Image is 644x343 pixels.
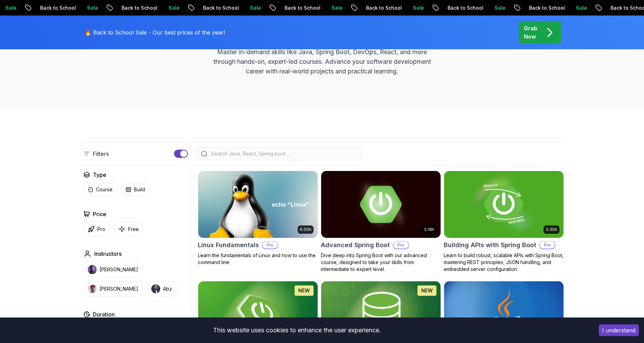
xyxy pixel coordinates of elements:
[407,4,429,11] p: Sale
[321,240,390,250] h2: Advanced Spring Boot
[523,4,570,11] p: Back to School
[444,252,564,273] p: Learn to build robust, scalable APIs with Spring Boot, mastering REST principles, JSON handling, ...
[94,250,122,258] h2: Instructors
[34,4,81,11] p: Back to School
[546,227,557,232] p: 3.30h
[198,171,318,266] a: Linux Fundamentals card6.00hLinux FundamentalsProLearn the fundamentals of Linux and how to use t...
[88,265,97,274] img: instructor img
[99,266,138,273] p: [PERSON_NAME]
[115,4,162,11] p: Back to School
[83,222,110,236] button: Pro
[83,281,143,296] button: instructor img[PERSON_NAME]
[444,171,564,238] img: Building APIs with Spring Boot card
[488,4,510,11] p: Sale
[570,4,592,11] p: Sale
[198,171,318,238] img: Linux Fundamentals card
[121,183,150,196] button: Build
[83,183,117,196] button: Course
[444,171,564,273] a: Building APIs with Spring Boot card3.30hBuilding APIs with Spring BootProLearn to build robust, s...
[128,226,139,233] p: Free
[5,323,588,338] div: This website uses cookies to enhance the user experience.
[210,150,358,157] input: Search Java, React, Spring boot ...
[300,227,311,232] p: 6.00h
[81,4,103,11] p: Sale
[88,284,97,293] img: instructor img
[147,281,176,296] button: instructor imgAbz
[393,242,408,249] p: Pro
[321,171,441,273] a: Advanced Spring Boot card5.18hAdvanced Spring BootProDive deep into Spring Boot with our advanced...
[206,47,438,76] p: Master in-demand skills like Java, Spring Boot, DevOps, React, and more through hands-on, expert-...
[93,171,106,179] h2: Type
[197,4,244,11] p: Back to School
[444,240,536,250] h2: Building APIs with Spring Boot
[99,285,138,292] p: [PERSON_NAME]
[93,310,115,319] h2: Duration
[97,226,105,233] p: Pro
[298,287,310,294] p: NEW
[599,324,639,336] button: Accept cookies
[198,240,259,250] h2: Linux Fundamentals
[421,287,433,294] p: NEW
[85,28,225,37] p: 🔥 Back to School Sale - Our best prices of the year!
[93,150,109,158] p: Filters
[262,242,278,249] p: Pro
[540,242,555,249] p: Pro
[524,24,537,41] p: Grab Now
[198,252,318,266] p: Learn the fundamentals of Linux and how to use the command line
[93,210,106,218] h2: Price
[83,262,143,277] button: instructor img[PERSON_NAME]
[424,227,434,232] p: 5.18h
[151,284,160,293] img: instructor img
[325,4,347,11] p: Sale
[114,222,143,236] button: Free
[163,285,172,292] p: Abz
[244,4,266,11] p: Sale
[134,186,145,193] p: Build
[441,4,488,11] p: Back to School
[162,4,184,11] p: Sale
[318,169,443,239] img: Advanced Spring Boot card
[360,4,407,11] p: Back to School
[96,186,113,193] p: Course
[321,252,441,273] p: Dive deep into Spring Boot with our advanced course, designed to take your skills from intermedia...
[278,4,325,11] p: Back to School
